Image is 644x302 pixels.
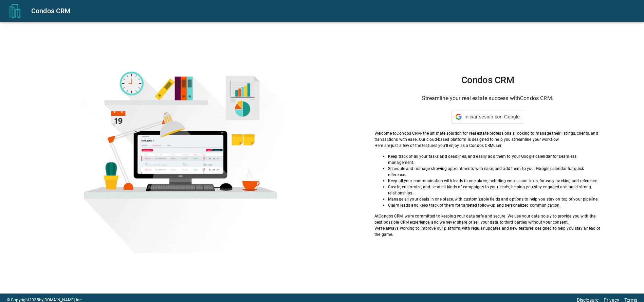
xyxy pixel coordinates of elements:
span: Iniciar sesión con Google [464,114,520,119]
p: Create, customize, and send all kinds of campaigns to your leads, helping you stay engaged and bu... [388,184,601,196]
h6: Streamline your real estate success with Condos CRM . [374,94,601,103]
p: Here are just a few of the features you'll enjoy as a Condos CRM user: [374,143,601,149]
p: At Condos CRM , we're committed to keeping your data safe and secure. We use your data solely to ... [374,213,601,225]
div: Iniciar sesión con Google [451,110,524,124]
p: Keep track of all your tasks and deadlines, and easily add them to your Google calendar for seaml... [388,153,601,166]
div: Condos CRM [31,5,636,16]
p: Schedule and manage showing appointments with ease, and add them to your Google calendar for quic... [388,166,601,178]
h1: Condos CRM [374,75,601,86]
p: Claim leads and keep track of them for targeted follow-up and personalized communication. [388,202,601,208]
p: Manage all your deals in one place, with customizable fields and options to help you stay on top ... [388,196,601,202]
p: Keep all your communication with leads in one place, including emails and texts, for easy trackin... [388,178,601,184]
p: We're always working to improve our platform, with regular updates and new features designed to h... [374,225,601,238]
p: Welcome to Condos CRM - the ultimate solution for real estate professionals looking to manage the... [374,130,601,143]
